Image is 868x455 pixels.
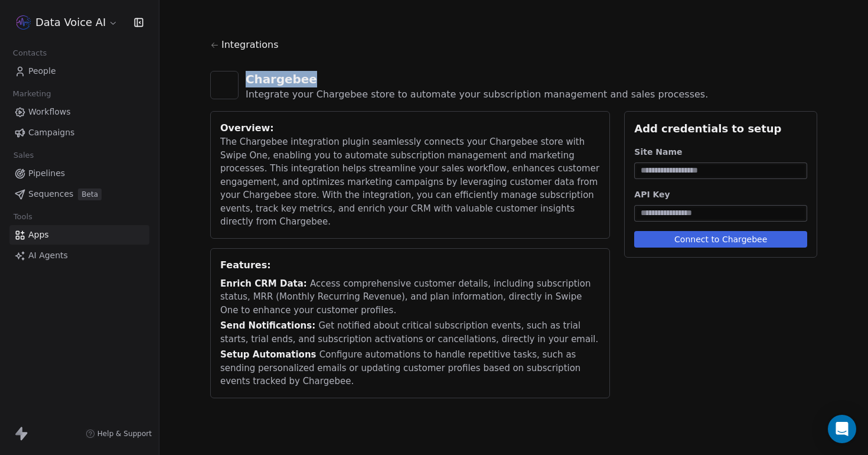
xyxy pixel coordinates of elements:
div: Integrate your Chargebee store to automate your subscription management and sales processes. [246,87,708,102]
span: Enrich CRM Data: [220,278,310,289]
span: Apps [28,229,49,241]
span: Marketing [8,85,56,103]
span: AI Agents [28,249,68,262]
span: Data Voice AI [35,15,106,30]
div: Site Name [634,146,807,158]
a: Workflows [9,102,149,122]
img: chargebee.svg [216,77,233,93]
span: Sales [8,147,39,164]
div: Access comprehensive customer details, including subscription status, MRR (Monthly Recurring Reve... [220,277,600,317]
span: Campaigns [28,126,74,139]
span: Contacts [8,44,52,62]
div: Chargebee [246,71,708,87]
span: Send Notifications: [220,320,318,331]
span: Workflows [28,106,71,118]
div: Features: [220,258,600,272]
button: Data Voice AI [14,12,120,32]
a: Campaigns [9,123,149,142]
span: Help & Support [97,429,152,438]
div: Open Intercom Messenger [828,415,856,443]
span: Beta [78,188,102,200]
span: People [28,65,56,77]
span: Tools [8,208,37,226]
span: Integrations [221,38,279,52]
span: Setup Automations [220,349,319,360]
div: Get notified about critical subscription events, such as trial starts, trial ends, and subscripti... [220,319,600,346]
a: People [9,61,149,81]
div: API Key [634,188,807,200]
a: Apps [9,225,149,245]
a: SequencesBeta [9,184,149,204]
a: Pipelines [9,164,149,183]
a: AI Agents [9,246,149,265]
div: Overview: [220,121,600,135]
div: The Chargebee integration plugin seamlessly connects your Chargebee store with Swipe One, enablin... [220,135,600,229]
button: Connect to Chargebee [634,231,807,248]
span: Sequences [28,188,73,200]
div: Add credentials to setup [634,121,807,136]
img: 66ab4aae-17ae-441a-b851-cd300b3af65b.png [17,15,31,30]
a: Help & Support [86,429,152,438]
a: Integrations [210,38,817,61]
div: Configure automations to handle repetitive tasks, such as sending personalized emails or updating... [220,348,600,388]
span: Pipelines [28,167,65,180]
